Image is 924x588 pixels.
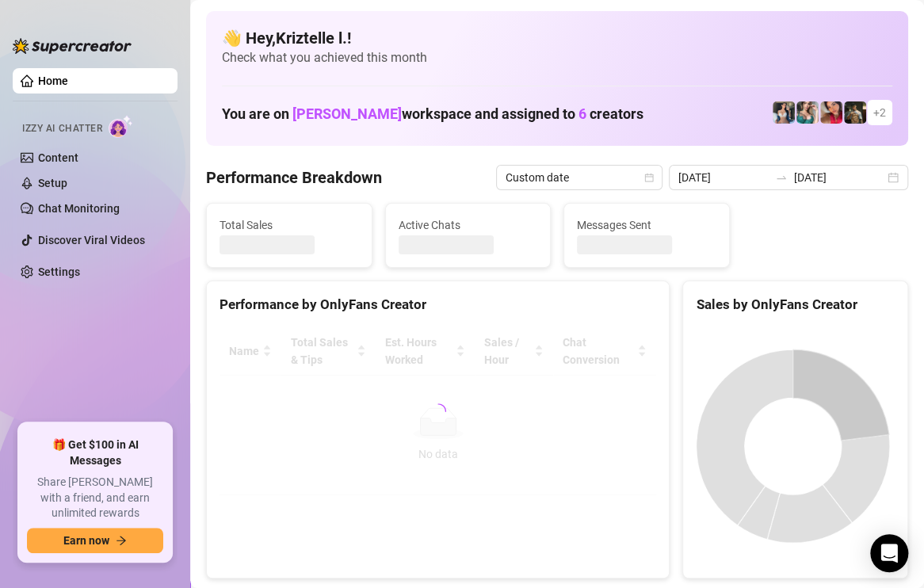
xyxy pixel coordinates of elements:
span: calendar [644,173,654,182]
h4: Performance Breakdown [206,166,382,189]
h4: 👋 Hey, Kriztelle l. ! [222,27,892,49]
span: Earn now [63,534,109,547]
span: arrow-right [116,535,127,546]
span: Total Sales [220,216,359,234]
input: Start date [678,169,769,186]
span: swap-right [775,171,788,184]
img: Katy [773,101,795,124]
span: 6 [578,105,586,122]
img: AI Chatter [109,115,133,138]
img: Zaddy [796,101,819,124]
img: Tony [844,101,866,124]
span: Messages Sent [577,216,716,234]
div: Performance by OnlyFans Creator [220,294,656,315]
h1: You are on workspace and assigned to creators [222,105,643,123]
div: Sales by OnlyFans Creator [696,294,895,315]
span: Izzy AI Chatter [22,121,102,136]
span: Check what you achieved this month [222,49,892,67]
img: Vanessa [820,101,842,124]
a: Discover Viral Videos [38,234,145,246]
span: to [775,171,788,184]
span: Share [PERSON_NAME] with a friend, and earn unlimited rewards [27,475,163,521]
img: logo-BBDzfeDw.svg [13,38,132,54]
a: Home [38,74,68,87]
span: [PERSON_NAME] [292,105,402,122]
div: Open Intercom Messenger [870,534,908,572]
a: Content [38,151,78,164]
a: Settings [38,265,80,278]
span: + 2 [873,104,886,121]
a: Setup [38,177,67,189]
span: 🎁 Get $100 in AI Messages [27,437,163,468]
span: Custom date [506,166,653,189]
input: End date [794,169,884,186]
a: Chat Monitoring [38,202,120,215]
button: Earn nowarrow-right [27,528,163,553]
span: Active Chats [399,216,538,234]
span: loading [429,402,448,421]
